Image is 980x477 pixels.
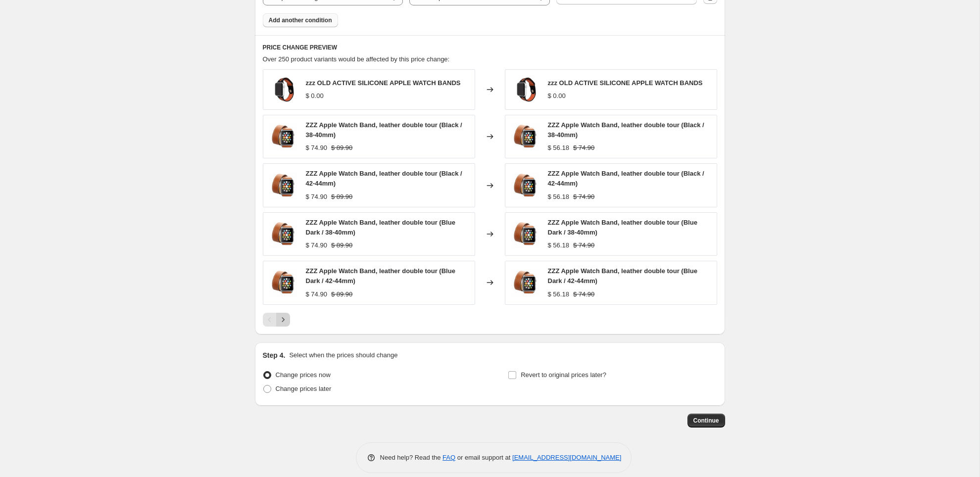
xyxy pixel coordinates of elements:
span: Change prices now [276,371,331,379]
button: Continue [687,414,725,428]
span: Need help? Read the [380,454,443,461]
h2: Step 4. [263,350,286,360]
div: $ 56.18 [548,143,569,153]
span: zzz OLD ACTIVE SILICONE APPLE WATCH BANDS [306,79,461,87]
span: Over 250 product variants would be affected by this price change: [263,55,450,63]
span: Add another condition [269,16,332,24]
strike: $ 74.90 [573,192,594,202]
strike: $ 89.90 [331,289,352,299]
div: $ 74.90 [306,192,327,202]
span: zzz OLD ACTIVE SILICONE APPLE WATCH BANDS [548,79,703,87]
div: $ 56.18 [548,289,569,299]
strike: $ 74.90 [573,289,594,299]
span: ZZZ Apple Watch Band, leather double tour (Black / 38-40mm) [548,121,704,139]
span: ZZZ Apple Watch Band, leather double tour (Blue Dark / 38-40mm) [548,219,697,236]
button: Next [276,313,290,327]
span: ZZZ Apple Watch Band, leather double tour (Black / 42-44mm) [306,170,462,187]
div: $ 56.18 [548,240,569,250]
strike: $ 74.90 [573,240,594,250]
div: $ 74.90 [306,289,327,299]
strike: $ 89.90 [331,192,352,202]
img: HTB1e1ZhOpXXXXaEXFXXq6xXFXXX4_80x.jpg [268,219,298,249]
img: HTB1e1ZhOpXXXXaEXFXXq6xXFXXX4_80x.jpg [268,122,298,151]
span: ZZZ Apple Watch Band, leather double tour (Black / 42-44mm) [548,170,704,187]
div: $ 0.00 [548,91,566,101]
strike: $ 89.90 [331,143,352,153]
strike: $ 74.90 [573,143,594,153]
span: or email support at [455,454,512,461]
a: FAQ [442,454,455,461]
span: Change prices later [276,385,332,392]
span: Continue [693,417,719,425]
img: 144167_EpicActiveSilicone_02_110317_2000x_03c8527a-20e6-4511-9622-aa699529a5eb_80x.jpg [268,75,298,104]
img: 144167_EpicActiveSilicone_02_110317_2000x_03c8527a-20e6-4511-9622-aa699529a5eb_80x.jpg [510,75,540,104]
a: [EMAIL_ADDRESS][DOMAIN_NAME] [512,454,621,461]
span: ZZZ Apple Watch Band, leather double tour (Blue Dark / 42-44mm) [306,267,455,285]
h6: PRICE CHANGE PREVIEW [263,44,717,51]
img: HTB1e1ZhOpXXXXaEXFXXq6xXFXXX4_80x.jpg [510,171,540,200]
img: HTB1e1ZhOpXXXXaEXFXXq6xXFXXX4_80x.jpg [268,268,298,297]
button: Add another condition [263,13,338,27]
span: ZZZ Apple Watch Band, leather double tour (Black / 38-40mm) [306,121,462,139]
img: HTB1e1ZhOpXXXXaEXFXXq6xXFXXX4_80x.jpg [268,171,298,200]
nav: Pagination [263,313,290,327]
div: $ 56.18 [548,192,569,202]
span: ZZZ Apple Watch Band, leather double tour (Blue Dark / 42-44mm) [548,267,697,285]
div: $ 0.00 [306,91,324,101]
img: HTB1e1ZhOpXXXXaEXFXXq6xXFXXX4_80x.jpg [510,122,540,151]
strike: $ 89.90 [331,240,352,250]
span: Revert to original prices later? [521,371,606,379]
div: $ 74.90 [306,143,327,153]
div: $ 74.90 [306,240,327,250]
img: HTB1e1ZhOpXXXXaEXFXXq6xXFXXX4_80x.jpg [510,268,540,297]
img: HTB1e1ZhOpXXXXaEXFXXq6xXFXXX4_80x.jpg [510,219,540,249]
span: ZZZ Apple Watch Band, leather double tour (Blue Dark / 38-40mm) [306,219,455,236]
p: Select when the prices should change [289,350,397,360]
